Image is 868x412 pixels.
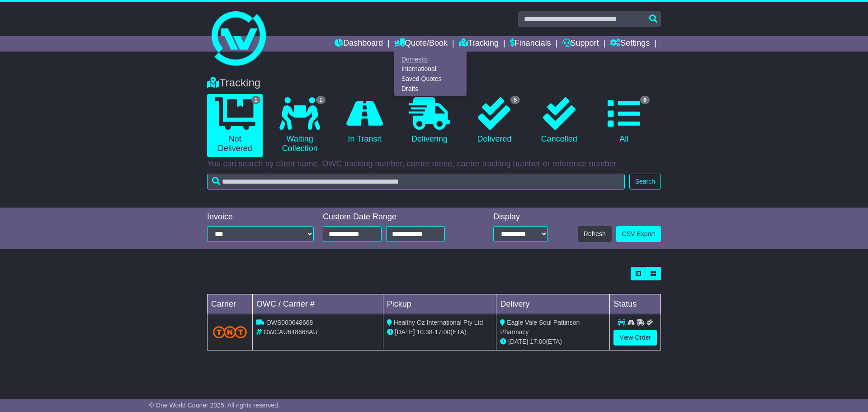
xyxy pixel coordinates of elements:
[530,338,546,345] span: 17:00
[337,94,392,147] a: In Transit
[208,294,253,314] td: Carrier
[253,294,383,314] td: OWC / Carrier #
[467,94,522,147] a: 5 Delivered
[562,36,599,52] a: Support
[213,326,247,338] img: TNT_Domestic.png
[395,328,415,336] span: [DATE]
[394,52,467,96] div: Quote/Book
[316,96,325,104] span: 1
[266,319,313,326] span: OWS000648668
[207,159,661,169] p: You can search by client name, OWC tracking number, carrier name, carrier tracking number or refe...
[496,294,610,314] td: Delivery
[272,94,327,157] a: 1 Waiting Collection
[510,96,520,104] span: 5
[149,402,280,409] span: © One World Courier 2025. All rights reserved.
[610,36,650,52] a: Settings
[207,94,263,157] a: 1 Not Delivered
[395,54,466,64] a: Domestic
[401,94,457,147] a: Delivering
[500,319,580,336] span: Eagle Vale Soul Pattinson Pharmacy
[323,212,468,222] div: Custom Date Range
[394,36,448,52] a: Quote/Book
[417,328,433,336] span: 10:38
[459,36,499,52] a: Tracking
[335,36,383,52] a: Dashboard
[387,327,493,337] div: - (ETA)
[434,328,450,336] span: 17:00
[395,74,466,84] a: Saved Quotes
[383,294,496,314] td: Pickup
[640,96,650,104] span: 6
[510,36,551,52] a: Financials
[500,337,606,346] div: (ETA)
[207,212,314,222] div: Invoice
[531,94,587,147] a: Cancelled
[493,212,548,222] div: Display
[508,338,528,345] span: [DATE]
[613,330,657,346] a: View Order
[629,174,661,189] button: Search
[616,226,661,242] a: CSV Export
[264,328,318,336] span: OWCAU648668AU
[596,94,652,147] a: 6 All
[203,76,665,90] div: Tracking
[395,84,466,94] a: Drafts
[395,64,466,74] a: International
[394,319,483,326] span: Healthy Oz International Pty Ltd
[251,96,261,104] span: 1
[578,226,612,242] button: Refresh
[610,294,661,314] td: Status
